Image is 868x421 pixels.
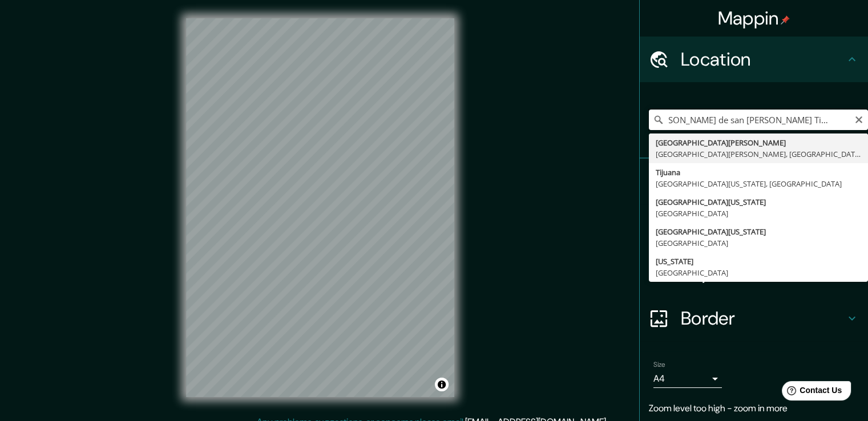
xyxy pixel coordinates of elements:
h4: Mappin [718,7,790,30]
h4: Location [681,48,845,71]
div: Border [640,295,868,341]
div: [US_STATE] [656,256,861,267]
div: [GEOGRAPHIC_DATA][US_STATE] [656,226,861,237]
div: Style [640,204,868,250]
label: Size [653,360,665,370]
div: Pins [640,159,868,204]
div: [GEOGRAPHIC_DATA][PERSON_NAME] [656,137,861,148]
img: pin-icon.png [781,15,790,25]
button: Clear [854,114,863,124]
div: [GEOGRAPHIC_DATA] [656,208,861,219]
p: Zoom level too high - zoom in more [649,402,859,415]
input: Pick your city or area [649,110,868,130]
h4: Border [681,307,845,330]
div: Tijuana [656,167,861,178]
div: A4 [653,370,722,388]
div: Layout [640,250,868,295]
div: Location [640,37,868,82]
div: [GEOGRAPHIC_DATA] [656,237,861,249]
canvas: Map [186,18,454,397]
div: [GEOGRAPHIC_DATA] [656,267,861,278]
div: [GEOGRAPHIC_DATA][US_STATE], [GEOGRAPHIC_DATA] [656,178,861,189]
iframe: Help widget launcher [766,377,855,408]
div: [GEOGRAPHIC_DATA][PERSON_NAME], [GEOGRAPHIC_DATA][US_STATE], [GEOGRAPHIC_DATA] [656,148,861,160]
button: Toggle attribution [435,378,449,391]
h4: Layout [681,261,845,284]
div: [GEOGRAPHIC_DATA][US_STATE] [656,196,861,208]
